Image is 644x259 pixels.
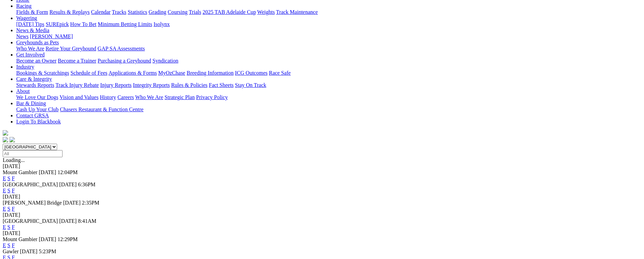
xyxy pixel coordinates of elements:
a: SUREpick [46,21,69,27]
a: F [12,175,15,181]
div: Greyhounds as Pets [16,46,641,52]
a: E [3,175,6,181]
span: [DATE] [39,236,56,242]
span: 6:36PM [78,182,96,187]
a: Race Safe [269,70,290,76]
a: Racing [16,3,31,9]
a: Coursing [168,9,188,15]
a: Statistics [128,9,147,15]
a: F [12,242,15,248]
a: Fields & Form [16,9,48,15]
div: Care & Integrity [16,82,641,88]
a: Strategic Plan [165,94,195,100]
img: twitter.svg [9,137,15,142]
a: Fact Sheets [209,82,234,88]
span: [DATE] [20,249,38,254]
a: F [12,224,15,230]
input: Select date [3,150,63,157]
span: [DATE] [63,200,81,206]
a: S [7,224,10,230]
span: [DATE] [59,218,77,224]
a: Grading [149,9,166,15]
a: We Love Our Dogs [16,94,58,100]
a: Who We Are [135,94,163,100]
a: History [100,94,116,100]
a: Care & Integrity [16,76,52,82]
a: News & Media [16,27,49,33]
span: Loading... [3,157,25,163]
a: Industry [16,64,34,70]
span: Mount Gambier [3,169,38,175]
a: S [7,242,10,248]
span: 5:23PM [39,249,56,254]
a: Cash Up Your Club [16,107,58,112]
div: [DATE] [3,194,641,200]
a: E [3,188,6,193]
div: [DATE] [3,212,641,218]
div: About [16,94,641,100]
div: Wagering [16,21,641,27]
a: F [12,206,15,212]
a: E [3,206,6,212]
a: Track Maintenance [276,9,318,15]
a: Vision and Values [59,94,98,100]
a: Chasers Restaurant & Function Centre [60,107,143,112]
span: [DATE] [59,182,77,187]
div: News & Media [16,33,641,40]
a: S [7,188,10,193]
span: 12:04PM [57,169,78,175]
a: Bookings & Scratchings [16,70,69,76]
a: Applications & Forms [109,70,157,76]
a: Calendar [91,9,111,15]
a: How To Bet [70,21,97,27]
span: [PERSON_NAME] Bridge [3,200,62,206]
span: 8:41AM [78,218,96,224]
a: Retire Your Greyhound [46,46,96,51]
a: [PERSON_NAME] [30,33,73,39]
span: [GEOGRAPHIC_DATA] [3,182,58,187]
a: Weights [257,9,275,15]
a: Minimum Betting Limits [98,21,152,27]
span: [DATE] [39,169,56,175]
div: Industry [16,70,641,76]
a: Integrity Reports [133,82,170,88]
a: Become an Owner [16,58,56,64]
span: [GEOGRAPHIC_DATA] [3,218,58,224]
img: logo-grsa-white.png [3,130,8,136]
a: MyOzChase [158,70,185,76]
a: F [12,188,15,193]
div: [DATE] [3,163,641,169]
a: S [7,175,10,181]
a: Stay On Track [235,82,266,88]
a: Schedule of Fees [70,70,107,76]
a: Isolynx [153,21,170,27]
span: Gawler [3,249,19,254]
a: Become a Trainer [58,58,96,64]
span: 2:35PM [82,200,99,206]
a: Trials [189,9,201,15]
a: Breeding Information [187,70,234,76]
a: Who We Are [16,46,44,51]
a: Rules & Policies [171,82,208,88]
a: Careers [117,94,134,100]
a: Track Injury Rebate [55,82,99,88]
a: Greyhounds as Pets [16,40,59,45]
a: About [16,88,30,94]
a: Syndication [152,58,178,64]
a: Purchasing a Greyhound [98,58,151,64]
a: Stewards Reports [16,82,54,88]
a: Contact GRSA [16,113,49,118]
img: facebook.svg [3,137,8,142]
a: 2025 TAB Adelaide Cup [202,9,256,15]
a: Login To Blackbook [16,119,61,124]
a: E [3,224,6,230]
a: Privacy Policy [196,94,228,100]
span: Mount Gambier [3,236,38,242]
a: Tracks [112,9,126,15]
a: [DATE] Tips [16,21,44,27]
a: GAP SA Assessments [98,46,145,51]
a: Results & Replays [49,9,90,15]
div: Racing [16,9,641,15]
div: Get Involved [16,58,641,64]
a: Bar & Dining [16,100,46,106]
